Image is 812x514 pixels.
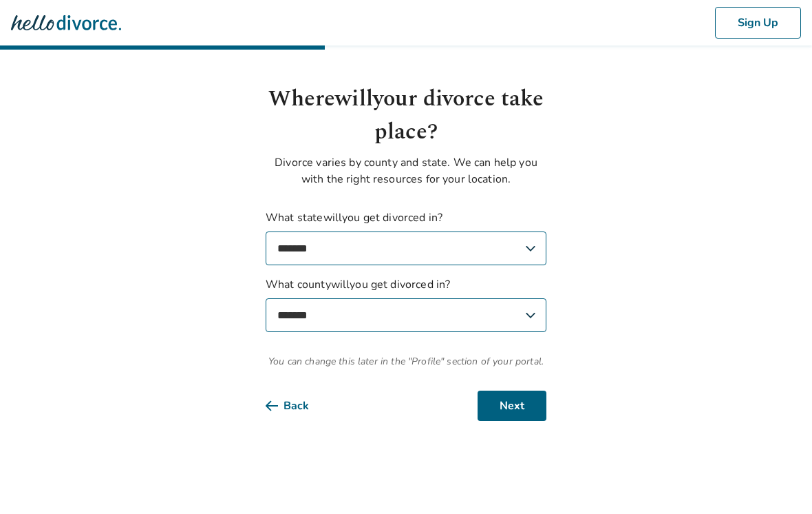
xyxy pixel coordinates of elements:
[266,154,546,187] p: Divorce varies by county and state. We can help you with the right resources for your location.
[266,391,331,421] button: Back
[266,298,546,332] select: What countywillyou get divorced in?
[478,391,546,421] button: Next
[266,209,546,265] label: What state will you get divorced in?
[266,354,546,369] span: You can change this later in the "Profile" section of your portal.
[266,276,546,332] label: What county will you get divorced in?
[715,7,801,39] button: Sign Up
[11,9,121,37] img: Hello Divorce Logo
[266,232,546,265] select: What statewillyou get divorced in?
[743,448,812,514] iframe: Chat Widget
[266,83,546,149] h1: Where will your divorce take place?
